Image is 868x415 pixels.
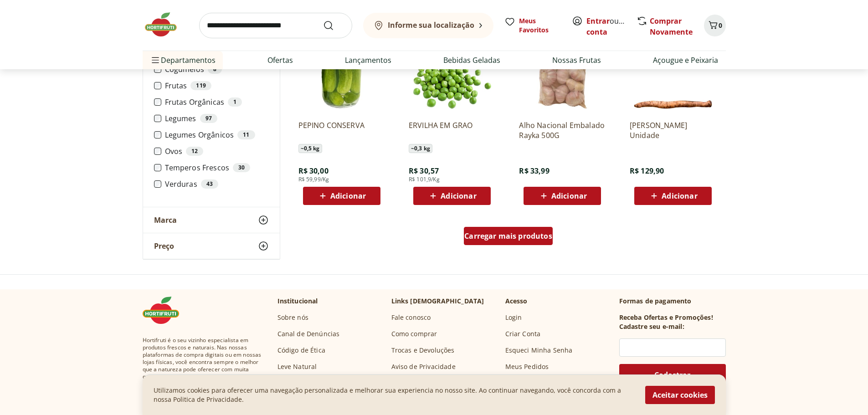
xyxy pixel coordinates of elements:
[391,297,484,306] p: Links [DEMOGRAPHIC_DATA]
[150,49,161,71] button: Menu
[719,21,722,30] span: 0
[634,187,712,205] button: Adicionar
[391,362,456,371] a: Aviso de Privacidade
[504,16,561,35] a: Meus Favoritos
[388,20,474,30] b: Informe sua localização
[298,166,329,176] span: R$ 30,00
[267,55,293,66] a: Ofertas
[391,313,431,322] a: Fale conosco
[409,26,495,113] img: ERVILHA EM GRAO
[165,65,269,74] label: Cogumelos
[704,15,726,36] button: Carrinho
[391,329,437,338] a: Como comprar
[464,232,552,240] span: Carregar mais produtos
[154,215,177,225] span: Marca
[662,192,697,200] span: Adicionar
[165,130,269,139] label: Legumes Orgânicos
[443,55,500,66] a: Bebidas Geladas
[653,55,718,66] a: Açougue e Peixaria
[345,55,391,66] a: Lançamentos
[519,120,606,140] a: Alho Nacional Embalado Rayka 500G
[228,97,242,107] div: 1
[186,147,203,156] div: 12
[165,179,269,189] label: Verduras
[323,20,345,31] button: Submit Search
[650,16,693,37] a: Comprar Novamente
[464,227,553,249] a: Carregar mais produtos
[630,166,664,176] span: R$ 129,90
[201,179,218,189] div: 43
[409,176,440,183] span: R$ 101,9/Kg
[505,346,573,355] a: Esqueci Minha Senha
[143,233,280,259] button: Preço
[330,192,366,200] span: Adicionar
[586,16,610,26] a: Entrar
[298,144,322,153] span: ~ 0,5 kg
[519,166,549,176] span: R$ 33,99
[154,386,634,404] p: Utilizamos cookies para oferecer uma navegação personalizada e melhorar sua experiencia no nosso ...
[630,26,716,113] img: Bardana Gobo Unidade
[619,313,713,322] h3: Receba Ofertas e Promoções!
[143,65,280,207] div: Categoria
[277,362,317,371] a: Leve Natural
[143,207,280,233] button: Marca
[619,364,726,386] button: Cadastrar
[391,346,455,355] a: Trocas e Devoluções
[630,120,716,140] a: [PERSON_NAME] Unidade
[409,144,432,153] span: ~ 0,3 kg
[409,166,439,176] span: R$ 30,57
[143,297,188,324] img: Hortifruti
[200,114,217,123] div: 97
[363,13,493,38] button: Informe sua localização
[654,371,690,379] span: Cadastrar
[586,15,627,37] span: ou
[233,163,250,172] div: 30
[619,322,684,331] h3: Cadastre seu e-mail:
[551,192,587,200] span: Adicionar
[154,241,174,251] span: Preço
[190,81,211,90] div: 119
[586,16,637,37] a: Criar conta
[552,55,601,66] a: Nossas Frutas
[165,97,269,107] label: Frutas Orgânicas
[519,16,561,35] span: Meus Favoritos
[524,187,601,205] button: Adicionar
[303,187,380,205] button: Adicionar
[645,386,715,404] button: Aceitar cookies
[165,147,269,156] label: Ovos
[143,11,188,38] img: Hortifruti
[277,329,340,338] a: Canal de Denúncias
[298,176,329,183] span: R$ 59,99/Kg
[413,187,491,205] button: Adicionar
[441,192,476,200] span: Adicionar
[165,163,269,172] label: Temperos Frescos
[298,120,385,140] a: PEPINO CONSERVA
[505,313,522,322] a: Login
[199,13,352,38] input: search
[237,130,255,139] div: 11
[165,114,269,123] label: Legumes
[505,362,549,371] a: Meus Pedidos
[277,297,318,306] p: Institucional
[619,297,726,306] p: Formas de pagamento
[505,329,541,338] a: Criar Conta
[143,337,263,388] span: Hortifruti é o seu vizinho especialista em produtos frescos e naturais. Nas nossas plataformas de...
[298,26,385,113] img: PEPINO CONSERVA
[150,49,216,71] span: Departamentos
[277,313,308,322] a: Sobre nós
[409,120,495,140] a: ERVILHA EM GRAO
[277,346,325,355] a: Código de Ética
[519,26,606,113] img: Alho Nacional Embalado Rayka 500G
[165,81,269,90] label: Frutas
[505,297,528,306] p: Acesso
